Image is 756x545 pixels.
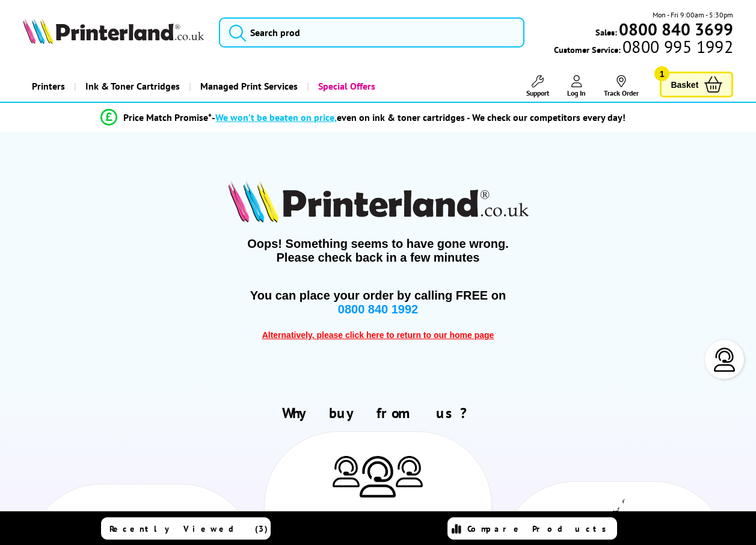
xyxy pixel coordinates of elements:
span: Basket [671,76,698,93]
div: - even on ink & toner cartridges - We check our competitors every day! [212,111,625,123]
span: We won’t be beaten on price, [215,111,337,123]
span: 0800 995 1992 [621,41,733,52]
img: Printer Experts [360,456,396,497]
a: Special Offers [307,71,384,102]
a: Support [526,75,549,97]
a: 0800 840 3699 [617,23,733,35]
a: Track Order [604,75,639,97]
a: Compare Products [447,517,617,540]
span: Log In [567,88,586,97]
span: Customer Service: [554,41,733,55]
span: Support [526,88,549,97]
img: Printer Experts [396,456,423,487]
span: Ink & Toner Cartridges [85,71,180,102]
h2: Why buy from us? [23,404,734,422]
li: modal_Promise [6,107,721,128]
span: 1 [654,66,669,81]
span: Compare Products [467,523,613,534]
b: 0800 840 3699 [619,18,733,40]
a: Basket 1 [660,72,733,97]
span: Oops! Something seems to have gone wrong. Please check back in a few minutes [23,237,734,265]
img: Printerland Logo [23,18,204,44]
div: 30+ Printer Experts Ready to Take Your Call [321,510,434,544]
a: Recently Viewed (3) [101,517,271,540]
a: Log In [567,75,586,97]
span: 0800 840 1992 [338,303,418,316]
img: Printer Experts [333,456,360,487]
img: user-headset-light.svg [713,348,737,372]
span: Sales: [595,26,617,38]
a: Printerland Logo [23,18,204,46]
span: Mon - Fri 9:00am - 5:30pm [653,9,733,20]
span: Price Match Promise* [123,111,212,123]
a: Alternatively, please click here to return to our home page [262,328,494,340]
a: Ink & Toner Cartridges [74,71,189,102]
span: Recently Viewed (3) [109,523,268,534]
a: Printers [23,71,74,102]
span: You can place your order by calling FREE on [250,289,506,302]
span: Alternatively, please click here to return to our home page [262,330,494,340]
a: Managed Print Services [189,71,307,102]
input: Search prod [219,17,524,48]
